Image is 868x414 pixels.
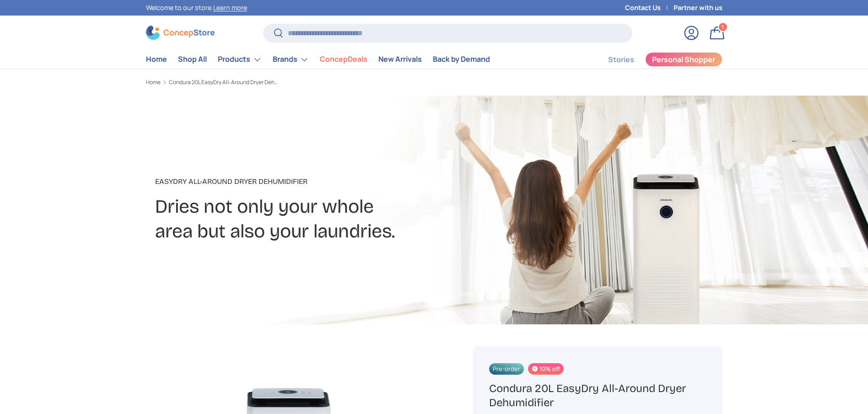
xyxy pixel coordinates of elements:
[155,194,507,244] h2: Dries not only your whole area but also your laundries.
[489,363,524,375] span: Pre-order
[586,50,722,69] nav: Secondary
[273,50,309,69] a: Brands
[146,50,167,68] a: Home
[155,176,507,187] p: EasyDry All-Around Dryer Dehumidifier
[212,50,267,69] summary: Products
[652,56,715,63] span: Personal Shopper
[146,50,490,69] nav: Primary
[213,3,247,12] a: Learn more
[267,50,314,69] summary: Brands
[625,3,674,13] a: Contact Us
[320,50,367,68] a: ConcepDeals
[146,78,452,86] nav: Breadcrumbs
[218,50,262,69] a: Products
[378,50,422,68] a: New Arrivals
[146,26,215,40] img: ConcepStore
[608,51,634,69] a: Stories
[528,363,564,375] span: 10% off
[178,50,207,68] a: Shop All
[489,382,706,410] h1: Condura 20L EasyDry All-Around Dryer Dehumidifier
[169,80,279,85] a: Condura 20L EasyDry All-Around Dryer Dehumidifier
[722,23,724,30] span: 1
[146,3,247,13] p: Welcome to our store.
[433,50,490,68] a: Back by Demand
[645,52,722,67] a: Personal Shopper
[146,80,161,85] a: Home
[674,3,722,13] a: Partner with us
